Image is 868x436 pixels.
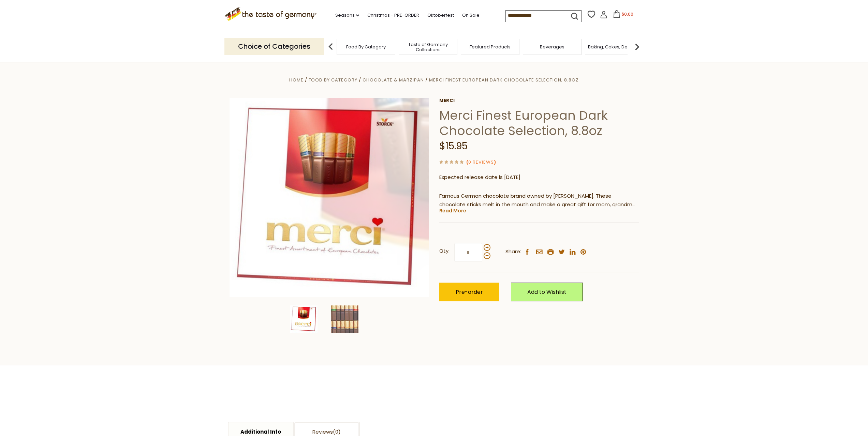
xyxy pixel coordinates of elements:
[609,10,638,20] button: $0.00
[289,77,304,83] a: Home
[630,40,644,54] img: next arrow
[511,283,583,301] a: Add to Wishlist
[429,77,579,83] a: Merci Finest European Dark Chocolate Selection, 8.8oz
[588,44,641,49] a: Baking, Cakes, Desserts
[454,243,482,262] input: Qty:
[439,192,639,209] p: Famous German chocolate brand owned by [PERSON_NAME]. These chocolate sticks melt in the mouth an...
[439,108,639,138] h1: Merci Finest European Dark Chocolate Selection, 8.8oz
[439,173,639,182] p: Expected release date is [DATE]
[324,40,338,54] img: previous arrow
[309,77,357,83] a: Food By Category
[439,247,450,255] strong: Qty:
[462,12,480,19] a: On Sale
[439,98,639,103] a: Merci
[439,139,468,153] span: $15.95
[456,288,483,296] span: Pre-order
[367,12,419,19] a: Christmas - PRE-ORDER
[346,44,386,49] a: Food By Category
[470,44,511,49] a: Featured Products
[622,11,633,17] span: $0.00
[401,42,455,52] a: Taste of Germany Collections
[466,159,496,165] span: ( )
[230,98,429,297] img: Merci Finest European Dark Chocolate Selection, 8.8oz
[335,12,359,19] a: Seasons
[540,44,564,49] a: Beverages
[439,283,499,301] button: Pre-order
[468,159,494,166] a: 0 Reviews
[505,247,521,256] span: Share:
[224,38,324,55] p: Choice of Categories
[290,305,318,333] img: Merci Finest European Dark Chocolate Selection, 8.8oz
[439,207,466,214] a: Read More
[331,305,358,333] img: Merci Finest European Dark Chocolate Selection, 8.8oz
[427,12,454,19] a: Oktoberfest
[363,77,424,83] a: Chocolate & Marzipan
